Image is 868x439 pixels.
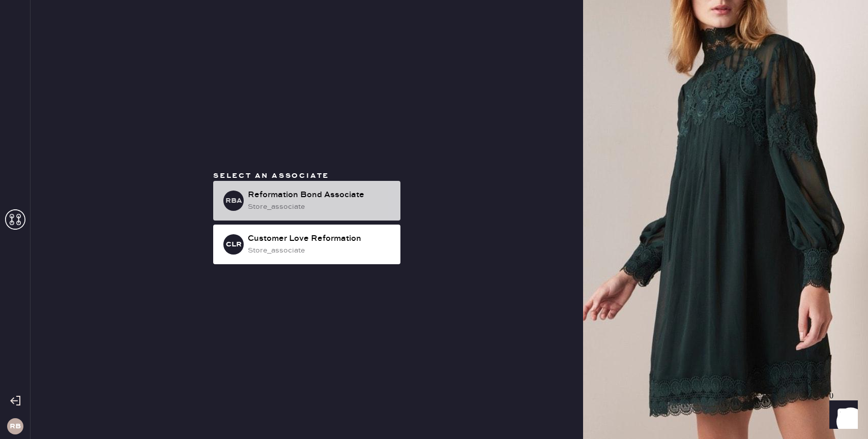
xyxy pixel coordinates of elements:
[213,171,329,180] span: Select an associate
[10,423,21,430] h3: RB
[248,201,392,212] div: store_associate
[820,393,863,437] iframe: Front Chat
[226,241,242,248] h3: CLR
[225,197,242,204] h3: RBA
[248,245,392,256] div: store_associate
[248,233,392,245] div: Customer Love Reformation
[248,189,392,201] div: Reformation Bond Associate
